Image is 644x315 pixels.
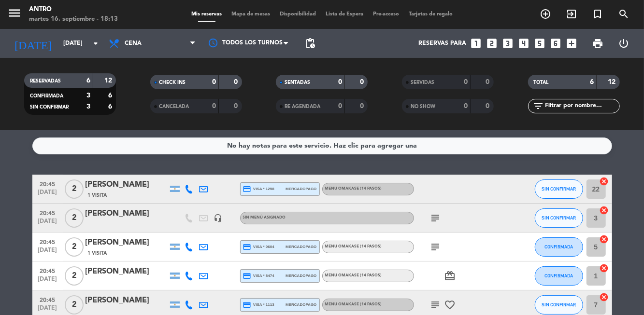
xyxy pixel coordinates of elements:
i: credit_card [243,243,252,251]
strong: 0 [338,103,342,110]
i: cancel [600,177,609,186]
span: 2 [65,237,84,257]
div: [PERSON_NAME] [86,207,168,220]
span: pending_actions [304,38,316,49]
i: add_circle_outline [540,8,551,20]
span: Cena [125,40,142,47]
div: martes 16. septiembre - 18:13 [29,14,118,24]
i: looks_two [486,37,498,50]
i: credit_card [243,272,252,280]
span: MENU OMAKASE (14 PASOS) [325,245,382,248]
strong: 0 [360,103,366,110]
span: Lista de Espera [321,12,368,17]
div: ANTRO [29,5,118,14]
strong: 3 [86,103,90,110]
i: filter_list [533,100,544,112]
div: [PERSON_NAME] [86,178,168,191]
span: mercadopago [286,186,316,192]
strong: 12 [608,79,617,85]
span: MENU OMAKASE (14 PASOS) [325,302,382,306]
strong: 0 [486,79,492,85]
strong: 0 [338,79,342,85]
span: SIN CONFIRMAR [542,215,576,220]
i: menu [7,6,22,20]
span: BUSCAR [611,6,637,22]
button: SIN CONFIRMAR [535,208,583,228]
span: 2 [65,179,84,199]
strong: 0 [234,79,240,85]
span: 1 Visita [88,192,107,199]
span: 20:45 [36,294,60,305]
strong: 6 [108,103,114,110]
span: CONFIRMADA [30,94,63,98]
strong: 6 [86,77,90,84]
span: 20:45 [36,178,60,189]
strong: 0 [464,103,468,110]
strong: 12 [104,77,114,84]
i: cancel [600,292,609,302]
i: search [618,8,630,20]
span: Mapa de mesas [227,12,275,17]
span: Reserva especial [585,6,611,22]
span: visa * 0604 [243,243,274,251]
div: LOG OUT [611,29,637,58]
span: [DATE] [36,189,60,200]
i: favorite_border [444,299,456,311]
i: headset_mic [214,214,223,222]
span: print [592,38,603,49]
span: MENU OMAKASE (14 PASOS) [325,274,382,277]
i: cancel [600,205,609,215]
strong: 0 [464,79,468,85]
span: RESERVADAS [30,79,61,83]
button: CONFIRMADA [535,237,583,257]
i: looks_one [470,37,482,50]
i: subject [430,212,442,224]
span: SENTADAS [285,80,310,85]
i: exit_to_app [566,8,577,20]
strong: 6 [108,92,114,99]
span: 20:45 [36,236,60,247]
div: No hay notas para este servicio. Haz clic para agregar una [227,140,417,151]
strong: 6 [590,79,594,85]
span: CONFIRMADA [544,273,573,278]
i: credit_card [243,301,252,309]
span: 2 [65,208,84,228]
button: CONFIRMADA [535,266,583,286]
i: arrow_drop_down [90,38,101,49]
strong: 0 [360,79,366,85]
span: Tarjetas de regalo [404,12,458,17]
span: mercadopago [286,273,316,279]
span: Pre-acceso [368,12,404,17]
span: mercadopago [286,244,316,250]
i: looks_4 [517,37,530,50]
i: add_box [565,37,578,50]
i: card_giftcard [444,270,456,282]
div: [PERSON_NAME] [86,294,168,307]
span: 2 [65,266,84,286]
span: visa * 1113 [243,301,274,309]
span: SIN CONFIRMAR [542,186,576,192]
span: [DATE] [36,247,60,258]
button: menu [7,6,22,24]
span: SERVIDAS [411,80,434,85]
i: subject [430,299,442,311]
span: visa * 1258 [243,185,274,193]
i: looks_6 [549,37,562,50]
i: credit_card [243,185,252,193]
i: looks_3 [501,37,514,50]
i: subject [430,241,442,253]
span: Sin menú asignado [243,216,286,219]
div: [PERSON_NAME] [86,236,168,249]
button: SIN CONFIRMAR [535,295,583,315]
i: turned_in_not [592,8,603,20]
span: RE AGENDADA [285,104,320,109]
i: looks_5 [533,37,546,50]
span: RESERVAR MESA [532,6,558,22]
span: mercadopago [286,301,316,308]
button: SIN CONFIRMAR [535,179,583,199]
input: Filtrar por nombre... [544,101,619,111]
span: SIN CONFIRMAR [30,105,69,110]
span: 1 Visita [88,249,107,257]
strong: 0 [486,103,492,110]
span: 20:45 [36,265,60,276]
